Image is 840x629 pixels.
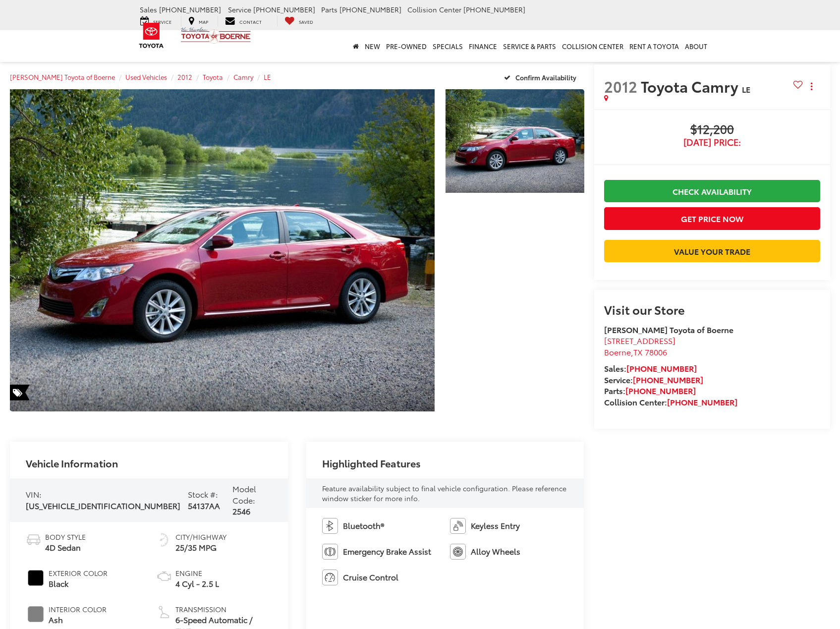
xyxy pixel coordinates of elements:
span: 78006 [645,346,667,357]
a: Specials [430,30,466,62]
span: [PHONE_NUMBER] [159,4,221,14]
span: Interior Color [49,604,107,614]
span: #000000 [28,570,44,586]
strong: Service: [604,374,703,385]
img: Fuel Economy [156,532,172,548]
span: Alloy Wheels [471,546,520,557]
span: Stock #: [188,488,218,500]
span: TX [633,346,643,357]
span: Confirm Availability [515,73,576,82]
span: [PHONE_NUMBER] [339,4,401,14]
strong: Parts: [604,385,696,396]
span: Service [228,4,251,14]
span: Model Code: [232,483,256,506]
span: Toyota Camry [641,75,742,97]
span: Feature availability subject to final vehicle configuration. Please reference window sticker for ... [322,483,566,503]
a: Used Vehicles [125,72,167,81]
a: Toyota [203,72,223,81]
span: Exterior Color [49,568,108,578]
a: [PHONE_NUMBER] [633,374,703,385]
h2: Highlighted Features [322,457,421,468]
a: New [362,30,383,62]
span: [PHONE_NUMBER] [463,4,525,14]
img: Keyless Entry [450,518,466,534]
strong: [PERSON_NAME] Toyota of Boerne [604,324,733,335]
a: [PHONE_NUMBER] [667,396,737,407]
span: 2546 [232,505,250,516]
span: [US_VEHICLE_IDENTIFICATION_NUMBER] [26,500,180,511]
img: Toyota [133,19,170,52]
a: Finance [466,30,500,62]
a: About [682,30,710,62]
a: Expand Photo 0 [10,89,435,411]
button: Get Price Now [604,207,820,229]
span: Special [10,385,30,400]
a: Service [133,16,179,27]
img: 2012 Toyota Camry LE [5,88,439,413]
a: [STREET_ADDRESS] Boerne,TX 78006 [604,335,675,357]
span: , [604,346,667,357]
span: Parts [321,4,337,14]
span: [PHONE_NUMBER] [253,4,315,14]
span: Contact [239,18,262,25]
span: City/Highway [175,532,226,542]
span: Emergency Brake Assist [343,546,431,557]
span: Cruise Control [343,572,398,583]
a: Pre-Owned [383,30,430,62]
span: VIN: [26,488,42,500]
a: Camry [233,72,253,81]
button: Confirm Availability [499,68,584,86]
img: Cruise Control [322,570,338,585]
span: 2012 [604,75,637,97]
strong: Sales: [604,362,697,374]
span: Black [49,578,108,589]
a: Expand Photo 1 [446,89,584,193]
span: Transmission [175,604,272,614]
a: 2012 [177,72,192,81]
a: Home [350,30,362,62]
img: Bluetooth® [322,518,338,534]
span: Collision Center [407,4,461,14]
a: Value Your Trade [604,240,820,262]
span: LE [264,72,271,81]
span: 4D Sedan [45,542,86,553]
span: #808080 [28,606,44,622]
span: 25/35 MPG [175,542,226,553]
span: Boerne [604,346,631,357]
a: Contact [218,16,269,27]
img: Vic Vaughan Toyota of Boerne [180,27,251,44]
span: Saved [299,18,313,25]
a: Map [181,16,216,27]
span: 4 Cyl - 2.5 L [175,578,219,589]
span: $12,200 [604,122,820,137]
span: dropdown dots [811,82,812,90]
h2: Visit our Store [604,303,820,316]
a: [PHONE_NUMBER] [626,362,697,374]
span: Map [199,18,208,25]
span: Body Style [45,532,86,542]
strong: Collision Center: [604,396,737,407]
span: [STREET_ADDRESS] [604,335,675,346]
img: 2012 Toyota Camry LE [445,88,586,194]
span: LE [742,83,750,95]
img: Alloy Wheels [450,544,466,560]
a: Service & Parts: Opens in a new tab [500,30,559,62]
span: Keyless Entry [471,520,520,531]
button: Actions [803,77,820,95]
span: [DATE] Price: [604,137,820,147]
a: Collision Center [559,30,626,62]
span: 54137AA [188,500,220,511]
a: Check Availability [604,180,820,202]
span: Sales [140,4,157,14]
span: Bluetooth® [343,520,384,531]
a: My Saved Vehicles [277,16,321,27]
img: Emergency Brake Assist [322,544,338,560]
span: Engine [175,568,219,578]
a: [PERSON_NAME] Toyota of Boerne [10,72,115,81]
span: Ash [49,614,107,626]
